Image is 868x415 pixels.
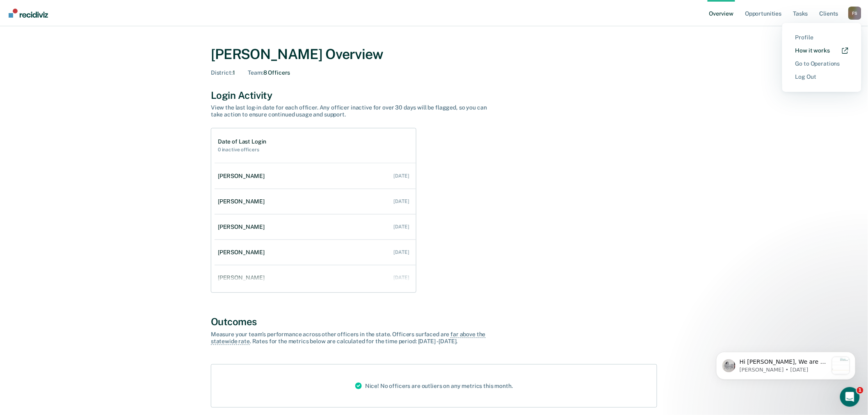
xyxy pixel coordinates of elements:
span: 1 [857,387,863,394]
span: Hi [PERSON_NAME], We are so excited to announce a brand new feature: AI case note search! 📣 Findi... [36,23,124,233]
a: [PERSON_NAME] [DATE] [215,266,416,290]
a: [PERSON_NAME] [DATE] [215,190,416,213]
div: [DATE] [394,173,409,179]
div: [DATE] [394,198,409,204]
span: far above the statewide rate [211,331,486,345]
p: Message from Kim, sent 2w ago [36,31,124,38]
div: Profile menu [782,23,861,92]
div: [PERSON_NAME] [218,173,268,180]
div: Measure your team’s performance across other officer s in the state. Officer s surfaced are . Rat... [211,331,498,345]
span: District : [211,69,233,76]
div: [PERSON_NAME] [218,198,268,205]
h2: 0 inactive officers [218,147,266,153]
a: Profile [795,34,848,41]
div: Outcomes [211,316,657,328]
div: [DATE] [394,275,409,280]
div: Login Activity [211,89,657,101]
a: Log Out [795,73,848,80]
div: 1 [211,69,235,76]
div: [PERSON_NAME] [218,274,268,281]
div: F S [848,7,861,20]
img: Recidiviz [9,9,48,18]
iframe: Intercom live chat [840,387,860,407]
div: View the last log-in date for each officer. Any officer inactive for over 30 days will be flagged... [211,104,498,118]
a: [PERSON_NAME] [DATE] [215,164,416,188]
div: Nice! No officers are outliers on any metrics this month. [349,365,519,407]
div: [PERSON_NAME] [218,223,268,230]
a: How it works [795,47,848,54]
span: Team : [248,69,263,76]
h1: Date of Last Login [218,138,266,145]
div: [DATE] [394,224,409,230]
iframe: Intercom notifications message [704,335,868,393]
a: [PERSON_NAME] [DATE] [215,215,416,239]
div: [DATE] [394,249,409,255]
div: 8 Officers [248,69,290,76]
button: Profile dropdown button [848,7,861,20]
a: Go to Operations [795,60,848,67]
div: [PERSON_NAME] Overview [211,46,657,63]
a: [PERSON_NAME] [DATE] [215,241,416,264]
div: [PERSON_NAME] [218,249,268,256]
